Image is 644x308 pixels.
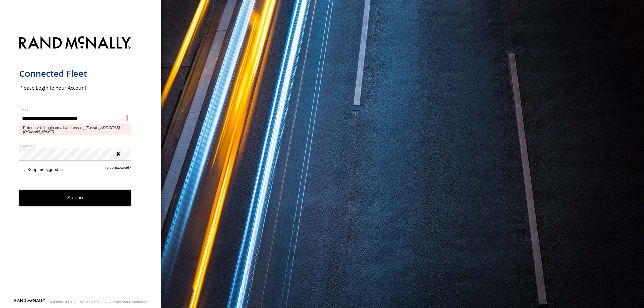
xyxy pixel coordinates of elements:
em: [EMAIL_ADDRESS][DOMAIN_NAME] [23,126,120,134]
label: Email [19,107,131,112]
input: Keep me signed in [21,167,25,171]
span: Enter a valid login email address eg. [19,124,131,135]
img: Rand McNally [19,35,131,52]
button: Sign in [19,190,131,206]
a: Visit our Website [14,299,45,305]
h1: Connected Fleet [19,68,131,79]
a: Terms and Conditions [111,300,147,304]
div: © Copyright 2025 - [80,300,147,304]
div: ViewPassword [115,150,121,157]
form: main [19,32,142,298]
span: Keep me signed in [27,167,63,172]
a: Forgot password? [105,166,131,172]
h2: Please Login to Your Account [19,84,131,91]
div: Version: 308.01 [50,300,75,304]
label: Password [19,143,131,148]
